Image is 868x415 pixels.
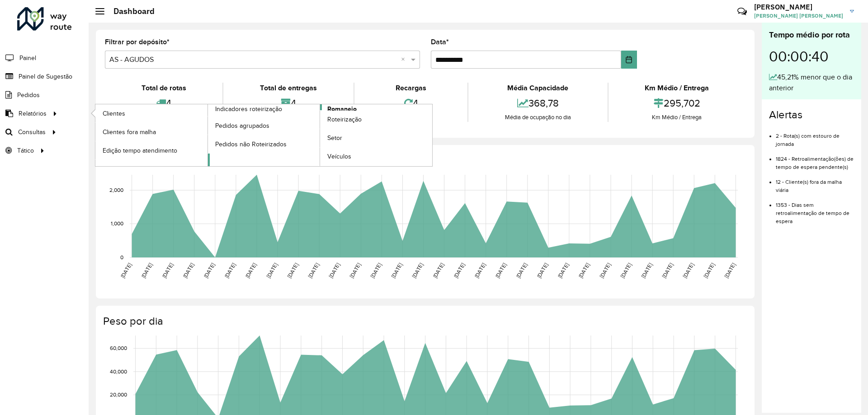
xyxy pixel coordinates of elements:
span: Relatórios [19,109,47,118]
span: Tático [17,146,34,155]
li: 1824 - Retroalimentação(ões) de tempo de espera pendente(s) [776,148,854,171]
text: 1,000 [111,221,123,227]
text: [DATE] [119,262,132,279]
text: 20,000 [110,392,127,398]
a: Clientes fora malha [95,123,208,141]
text: [DATE] [473,262,486,279]
div: 4 [357,93,465,113]
text: [DATE] [432,262,445,279]
label: Data [431,37,449,47]
a: Contato Rápido [732,2,752,21]
span: [PERSON_NAME] [PERSON_NAME] [754,12,843,20]
text: [DATE] [494,262,507,279]
text: [DATE] [411,262,424,279]
text: [DATE] [369,262,382,279]
text: [DATE] [453,262,466,279]
div: 45,21% menor que o dia anterior [769,72,854,93]
div: 295,702 [611,93,743,113]
span: Painel [19,53,36,63]
span: Edição tempo atendimento [103,146,177,155]
div: 4 [107,93,220,113]
a: Pedidos não Roteirizados [208,135,320,153]
a: Setor [320,129,432,147]
a: Edição tempo atendimento [95,141,208,159]
li: 12 - Cliente(s) fora da malha viária [776,171,854,194]
div: Total de rotas [107,83,220,93]
text: [DATE] [723,262,736,279]
text: 40,000 [110,368,127,374]
h2: Dashboard [104,6,155,16]
a: Roteirização [320,111,432,129]
text: [DATE] [286,262,299,279]
text: [DATE] [619,262,632,279]
span: Consultas [18,127,46,137]
span: Pedidos agrupados [215,121,269,131]
div: Média Capacidade [471,83,605,93]
text: 60,000 [110,345,127,351]
text: [DATE] [182,262,195,279]
text: [DATE] [223,262,236,279]
div: Tempo médio por rota [769,29,854,41]
a: Romaneio [208,104,433,166]
text: [DATE] [515,262,528,279]
h3: [PERSON_NAME] [754,3,843,11]
button: Choose Date [621,51,637,69]
div: Média de ocupação no dia [471,113,605,122]
span: Clientes fora malha [103,127,156,137]
span: Veículos [327,152,351,161]
a: Pedidos agrupados [208,117,320,135]
span: Setor [327,133,342,143]
a: Indicadores roteirização [95,104,320,166]
text: [DATE] [244,262,257,279]
span: Romaneio [327,104,357,114]
text: [DATE] [536,262,549,279]
text: [DATE] [265,262,278,279]
div: Km Médio / Entrega [611,83,743,93]
text: [DATE] [328,262,341,279]
text: [DATE] [390,262,403,279]
a: Veículos [320,148,432,166]
span: Indicadores roteirização [215,104,282,114]
text: [DATE] [307,262,320,279]
div: 368,78 [471,93,605,113]
span: Pedidos não Roteirizados [215,140,287,149]
div: Recargas [357,83,465,93]
div: Km Médio / Entrega [611,113,743,122]
li: 2 - Rota(s) com estouro de jornada [776,125,854,148]
text: [DATE] [140,262,153,279]
text: [DATE] [349,262,362,279]
text: [DATE] [557,262,570,279]
div: 00:00:40 [769,41,854,72]
a: Clientes [95,104,208,122]
h4: Alertas [769,108,854,121]
text: [DATE] [577,262,590,279]
text: [DATE] [703,262,716,279]
li: 1353 - Dias sem retroalimentação de tempo de espera [776,194,854,225]
text: [DATE] [598,262,611,279]
text: [DATE] [661,262,674,279]
div: 4 [226,93,351,113]
text: 2,000 [109,187,123,193]
text: 0 [120,254,123,260]
span: Pedidos [17,90,40,100]
span: Roteirização [327,115,362,124]
span: Clientes [103,109,125,118]
text: [DATE] [161,262,174,279]
span: Painel de Sugestão [19,72,72,81]
div: Total de entregas [226,83,351,93]
text: [DATE] [203,262,216,279]
text: [DATE] [640,262,653,279]
label: Filtrar por depósito [105,37,170,47]
text: [DATE] [682,262,695,279]
h4: Peso por dia [103,315,745,328]
span: Clear all [401,54,409,65]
